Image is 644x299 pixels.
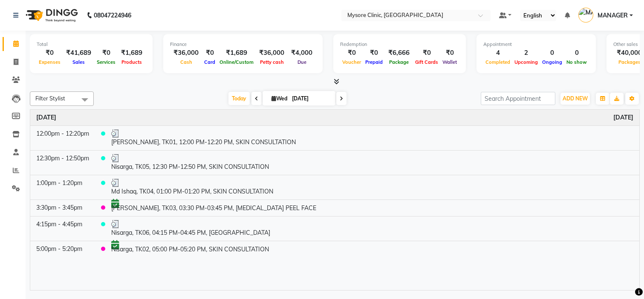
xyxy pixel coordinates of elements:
div: Total [37,41,146,48]
span: Upcoming [512,59,540,65]
span: Filter Stylist [35,95,65,102]
div: ₹36,000 [256,48,288,58]
td: Md Ishaq, TK04, 01:00 PM-01:20 PM, SKIN CONSULTATION [105,175,639,199]
span: Products [119,59,144,65]
td: 12:30pm - 12:50pm [30,150,95,175]
span: MANAGER [598,11,628,20]
td: Nisarga, TK06, 04:15 PM-04:45 PM, [GEOGRAPHIC_DATA] [105,216,639,241]
div: Finance [170,41,316,48]
div: 0 [540,48,564,58]
td: Nisarga, TK05, 12:30 PM-12:50 PM, SKIN CONSULTATION [105,150,639,175]
span: ADD NEW [563,95,588,102]
img: logo [22,3,80,27]
td: [PERSON_NAME], TK03, 03:30 PM-03:45 PM, [MEDICAL_DATA] PEEL FACE [105,199,639,216]
div: ₹0 [37,48,63,58]
div: ₹0 [95,48,118,58]
div: 2 [512,48,540,58]
div: Appointment [483,41,589,48]
div: ₹0 [363,48,385,58]
span: Prepaid [363,59,385,65]
span: Packages [616,59,643,65]
div: 4 [483,48,512,58]
span: Sales [70,59,87,65]
span: Services [95,59,118,65]
td: 12:00pm - 12:20pm [30,125,95,150]
a: September 3, 2025 [613,113,633,122]
span: No show [564,59,589,65]
span: Petty cash [258,59,286,65]
span: Completed [483,59,512,65]
div: ₹36,000 [170,48,202,58]
span: Due [295,59,309,65]
button: ADD NEW [560,93,590,105]
span: Card [202,59,217,65]
span: Cash [178,59,194,65]
th: September 3, 2025 [30,110,639,126]
td: 5:00pm - 5:20pm [30,241,95,257]
td: Nisarga, TK02, 05:00 PM-05:20 PM, SKIN CONSULTATION [105,241,639,257]
div: ₹41,689 [63,48,95,58]
span: Ongoing [540,59,564,65]
div: ₹4,000 [288,48,316,58]
div: ₹1,689 [118,48,146,58]
span: Online/Custom [217,59,256,65]
span: Wallet [440,59,459,65]
span: Gift Cards [413,59,440,65]
div: ₹0 [440,48,459,58]
span: Expenses [37,59,63,65]
span: Voucher [340,59,363,65]
b: 08047224946 [94,3,131,27]
div: ₹1,689 [217,48,256,58]
input: 2025-09-03 [289,92,332,105]
span: Wed [269,95,289,102]
div: ₹0 [340,48,363,58]
span: Today [228,92,250,105]
td: 3:30pm - 3:45pm [30,199,95,216]
div: Redemption [340,41,459,48]
input: Search Appointment [481,92,555,105]
a: September 3, 2025 [36,113,56,122]
div: ₹6,666 [385,48,413,58]
span: Package [387,59,411,65]
div: ₹0 [202,48,217,58]
div: 0 [564,48,589,58]
img: MANAGER [578,8,593,23]
div: ₹0 [413,48,440,58]
td: 4:15pm - 4:45pm [30,216,95,241]
td: [PERSON_NAME], TK01, 12:00 PM-12:20 PM, SKIN CONSULTATION [105,125,639,150]
td: 1:00pm - 1:20pm [30,175,95,199]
